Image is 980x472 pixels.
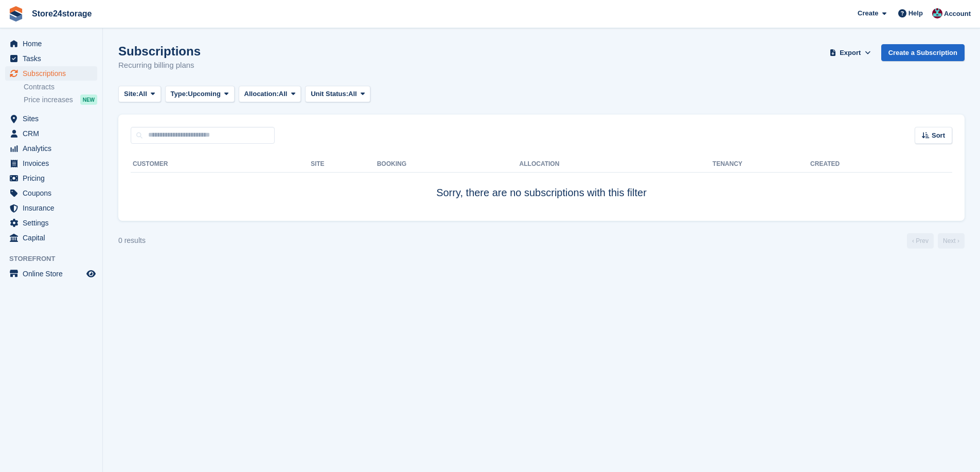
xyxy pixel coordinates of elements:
[944,9,971,19] span: Account
[23,186,84,200] span: Coupons
[124,89,138,99] span: Site:
[9,254,102,264] span: Storefront
[23,36,84,51] span: Home
[938,233,965,249] a: Next
[840,48,861,58] span: Export
[188,89,221,99] span: Upcoming
[5,126,97,141] a: menu
[828,44,873,61] button: Export
[932,8,942,18] img: George
[5,201,97,215] a: menu
[23,156,84,171] span: Invoices
[80,95,97,105] div: NEW
[118,60,201,71] p: Recurring billing plans
[23,51,84,66] span: Tasks
[908,8,923,18] span: Help
[138,89,147,99] span: All
[131,156,311,173] th: Customer
[712,156,749,173] th: Tenancy
[5,231,97,245] a: menu
[5,216,97,230] a: menu
[165,86,235,103] button: Type: Upcoming
[5,141,97,156] a: menu
[5,66,97,81] a: menu
[244,89,279,99] span: Allocation:
[23,231,84,245] span: Capital
[520,156,713,173] th: Allocation
[5,36,97,51] a: menu
[348,89,357,99] span: All
[23,111,84,126] span: Sites
[23,126,84,141] span: CRM
[905,233,967,249] nav: Page
[23,66,84,81] span: Subscriptions
[23,267,84,281] span: Online Store
[5,267,97,281] a: menu
[8,6,24,22] img: stora-icon-8386f47178a22dfd0bd8f6a31ec36ba5ce8667c1dd55bd0f319d3a0aa187defe.svg
[279,89,288,99] span: All
[28,5,96,22] a: Store24storage
[85,268,97,280] a: Preview store
[311,89,348,99] span: Unit Status:
[5,111,97,126] a: menu
[377,156,520,173] th: Booking
[23,216,84,230] span: Settings
[239,86,301,103] button: Allocation: All
[171,89,188,99] span: Type:
[24,94,97,105] a: Price increases NEW
[311,156,377,173] th: Site
[305,86,370,103] button: Unit Status: All
[23,141,84,156] span: Analytics
[5,186,97,200] a: menu
[881,44,965,61] a: Create a Subscription
[24,82,97,92] a: Contracts
[436,187,647,198] span: Sorry, there are no subscriptions with this filter
[118,235,146,246] div: 0 results
[907,233,934,249] a: Previous
[932,130,945,141] span: Sort
[5,171,97,185] a: menu
[23,171,84,185] span: Pricing
[24,95,73,105] span: Price increases
[810,156,952,173] th: Created
[118,86,161,103] button: Site: All
[858,8,878,18] span: Create
[5,51,97,66] a: menu
[5,156,97,171] a: menu
[118,44,201,58] h1: Subscriptions
[23,201,84,215] span: Insurance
